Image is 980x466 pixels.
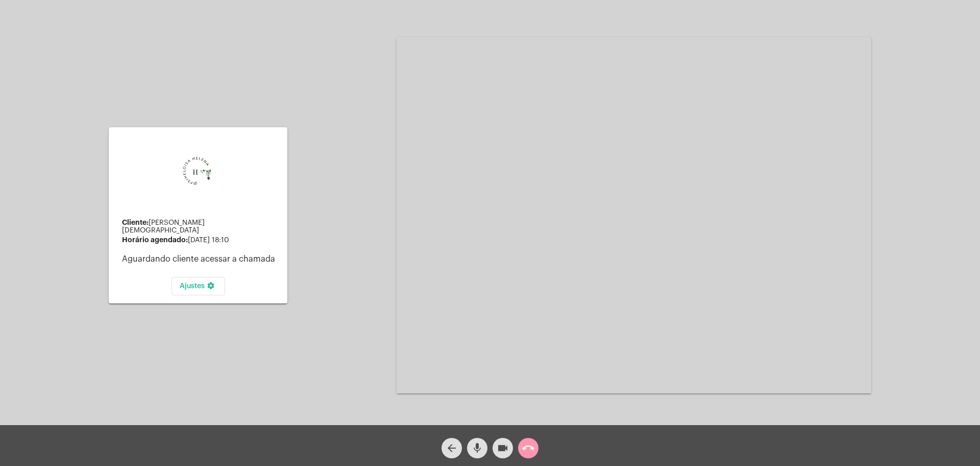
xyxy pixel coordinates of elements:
[122,254,279,264] p: Aguardando cliente acessar a chamada
[171,277,225,295] button: Ajustes
[122,236,188,243] strong: Horário agendado:
[180,283,217,290] span: Ajustes
[522,442,534,454] mat-icon: call_end
[162,141,234,212] img: 0d939d3e-dcd2-0964-4adc-7f8e0d1a206f.png
[122,219,279,235] div: [PERSON_NAME][DEMOGRAPHIC_DATA]
[471,442,483,454] mat-icon: mic
[497,442,509,454] mat-icon: videocam
[122,236,279,244] div: [DATE] 18:10
[205,282,217,294] mat-icon: settings
[122,219,149,226] strong: Cliente:
[446,442,458,454] mat-icon: arrow_back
